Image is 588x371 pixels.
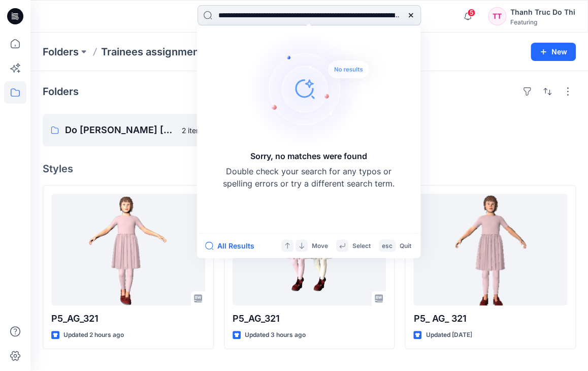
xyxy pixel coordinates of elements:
p: Move [312,240,328,251]
p: Double check your search for any typos or spelling errors or try a different search term. [222,165,395,189]
h4: Styles [43,163,576,175]
p: Do [PERSON_NAME] [PERSON_NAME] [65,123,176,137]
div: TT [488,7,506,25]
div: Thanh Truc Do Thi [510,6,575,18]
div: Featuring [510,18,575,26]
button: New [531,43,576,61]
span: 5 [467,9,475,17]
p: Trainees assignment [101,45,203,59]
p: Updated [DATE] [426,330,472,341]
h5: Sorry, no matches were found [250,149,367,162]
p: 2 items [182,125,206,136]
p: P5_AG_321 [51,312,205,326]
h4: Folders [43,85,79,98]
p: Updated 3 hours ago [245,330,306,341]
p: P5_AG_321 [233,312,386,326]
a: P5_ AG_ 321 [413,194,567,305]
img: Sorry, no matches were found [246,27,388,149]
p: Quit [400,240,411,251]
p: Select [352,240,371,251]
a: P5_AG_321 [51,194,205,305]
p: Updated 2 hours ago [63,330,124,341]
button: All Results [205,239,261,252]
a: Do [PERSON_NAME] [PERSON_NAME]2 items [43,114,214,146]
p: P5_ AG_ 321 [413,312,567,326]
a: Folders [43,45,79,59]
p: esc [382,240,393,251]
